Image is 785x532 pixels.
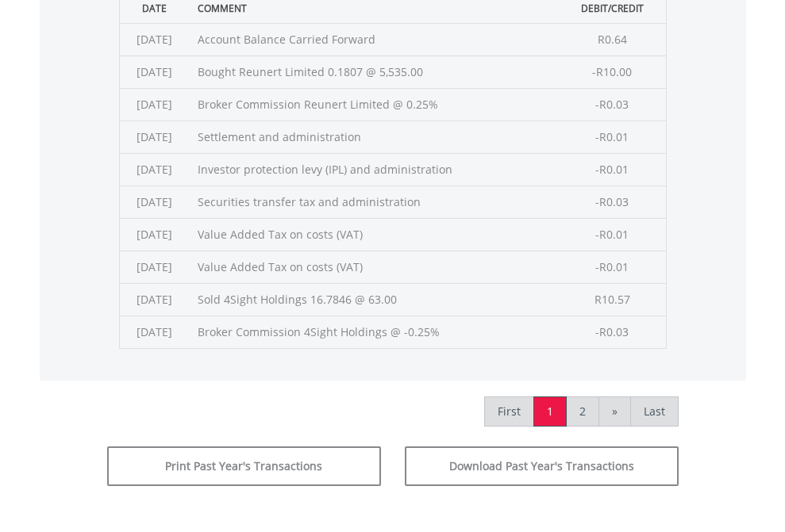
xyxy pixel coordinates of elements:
[595,292,630,307] span: R10.57
[119,88,190,121] td: [DATE]
[566,396,599,427] a: 2
[190,23,558,55] td: Account Balance Carried Forward
[190,88,558,121] td: Broker Commission Reunert Limited @ 0.25%
[484,396,534,427] a: First
[190,251,558,283] td: Value Added Tax on costs (VAT)
[190,316,558,348] td: Broker Commission 4Sight Holdings @ -0.25%
[119,283,190,316] td: [DATE]
[119,251,190,283] td: [DATE]
[190,186,558,218] td: Securities transfer tax and administration
[119,316,190,348] td: [DATE]
[595,227,629,242] span: -R0.01
[595,324,629,339] span: -R0.03
[107,446,381,486] button: Print Past Year's Transactions
[119,55,190,88] td: [DATE]
[119,121,190,153] td: [DATE]
[595,162,629,177] span: -R0.01
[190,121,558,153] td: Settlement and administration
[595,97,629,112] span: -R0.03
[630,396,679,427] a: Last
[595,259,629,274] span: -R0.01
[595,194,629,209] span: -R0.03
[190,55,558,88] td: Bought Reunert Limited 0.1807 @ 5,535.00
[119,153,190,186] td: [DATE]
[405,446,679,486] button: Download Past Year's Transactions
[595,129,629,144] span: -R0.01
[190,153,558,186] td: Investor protection levy (IPL) and administration
[598,396,631,427] a: »
[190,283,558,316] td: Sold 4Sight Holdings 16.7846 @ 63.00
[190,218,558,251] td: Value Added Tax on costs (VAT)
[592,64,632,79] span: -R10.00
[119,186,190,218] td: [DATE]
[533,396,567,427] a: 1
[598,32,627,47] span: R0.64
[119,23,190,55] td: [DATE]
[119,218,190,251] td: [DATE]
